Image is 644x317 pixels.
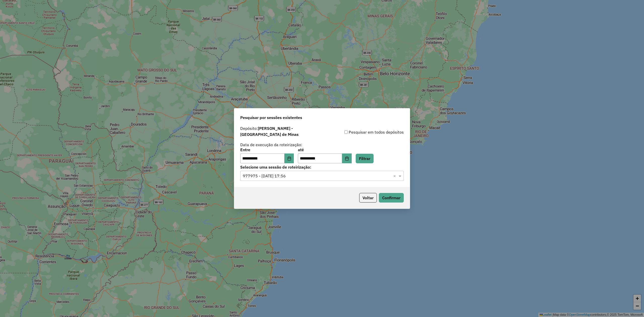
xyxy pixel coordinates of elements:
[322,129,404,135] div: Pesquisar em todos depósitos
[240,126,299,137] strong: [PERSON_NAME] - [GEOGRAPHIC_DATA] de Minas
[240,147,294,153] label: Entre
[356,154,374,163] button: Filtrar
[393,173,397,179] span: Clear all
[240,114,302,121] span: Pesquisar por sessões existentes
[359,193,377,203] button: Voltar
[298,147,351,153] label: até
[240,164,404,170] label: Selecione uma sessão de roteirização:
[342,153,352,164] button: Choose Date
[240,125,322,137] label: Depósito:
[285,153,294,164] button: Choose Date
[240,142,302,148] label: Data de execução da roteirização:
[379,193,404,203] button: Confirmar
